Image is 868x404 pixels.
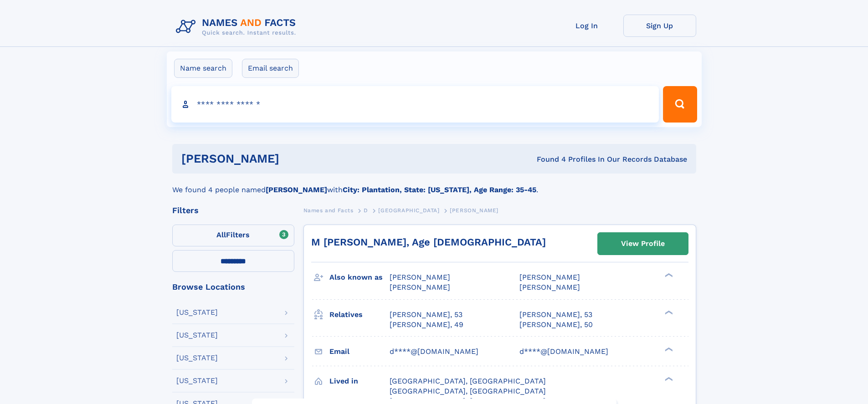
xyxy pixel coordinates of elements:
[329,373,390,389] h3: Lived in
[176,332,218,339] div: [US_STATE]
[623,15,696,37] a: Sign Up
[519,283,580,291] span: [PERSON_NAME]
[329,344,390,359] h3: Email
[378,205,439,216] a: [GEOGRAPHIC_DATA]
[172,15,303,39] img: Logo Names and Facts
[303,205,354,216] a: Names and Facts
[519,320,593,330] a: [PERSON_NAME], 50
[216,230,226,239] span: All
[408,154,687,164] div: Found 4 Profiles In Our Records Database
[663,376,673,382] div: ❯
[663,272,673,278] div: ❯
[663,346,673,352] div: ❯
[378,207,439,214] span: [GEOGRAPHIC_DATA]
[171,86,659,123] input: search input
[176,309,218,316] div: [US_STATE]
[181,153,408,164] h1: [PERSON_NAME]
[329,307,390,322] h3: Relatives
[176,354,218,362] div: [US_STATE]
[266,185,327,194] b: [PERSON_NAME]
[598,233,688,255] a: View Profile
[311,236,546,248] a: M [PERSON_NAME], Age [DEMOGRAPHIC_DATA]
[390,283,450,291] span: [PERSON_NAME]
[176,377,218,384] div: [US_STATE]
[519,273,580,281] span: [PERSON_NAME]
[663,309,673,315] div: ❯
[174,59,232,78] label: Name search
[172,283,294,291] div: Browse Locations
[329,270,390,285] h3: Also known as
[364,205,368,216] a: D
[450,207,498,214] span: [PERSON_NAME]
[550,15,623,37] a: Log In
[519,310,592,320] a: [PERSON_NAME], 53
[390,320,463,330] a: [PERSON_NAME], 49
[621,233,665,254] div: View Profile
[172,225,294,246] label: Filters
[242,59,299,78] label: Email search
[364,207,368,214] span: D
[390,273,450,281] span: [PERSON_NAME]
[343,185,536,194] b: City: Plantation, State: [US_STATE], Age Range: 35-45
[172,174,696,195] div: We found 4 people named with .
[172,206,294,215] div: Filters
[663,86,697,123] button: Search Button
[390,310,462,320] a: [PERSON_NAME], 53
[390,377,546,385] span: [GEOGRAPHIC_DATA], [GEOGRAPHIC_DATA]
[390,387,546,395] span: [GEOGRAPHIC_DATA], [GEOGRAPHIC_DATA]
